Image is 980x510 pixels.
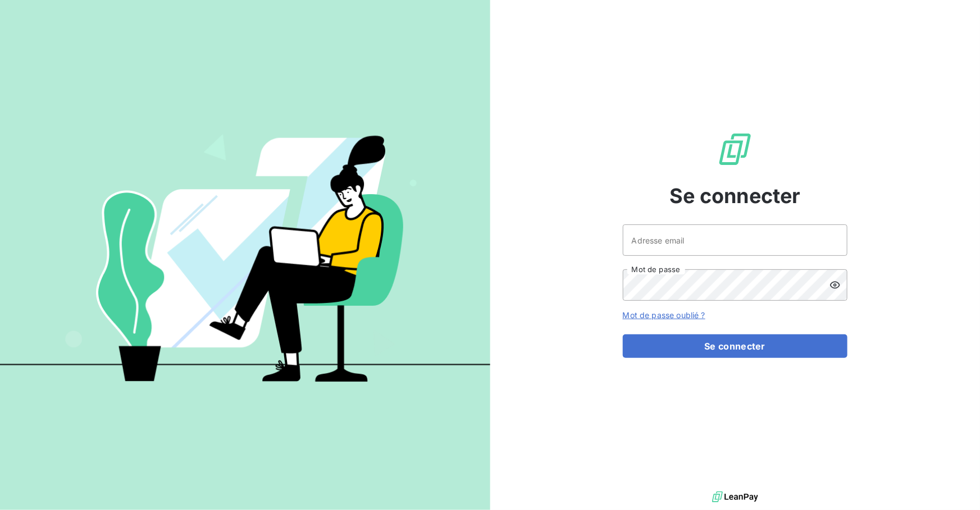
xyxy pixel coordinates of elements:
[669,181,801,211] span: Se connecter
[623,310,705,320] a: Mot de passe oublié ?
[623,334,847,358] button: Se connecter
[712,489,758,506] img: logo
[717,131,753,167] img: Logo LeanPay
[623,224,847,256] input: placeholder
